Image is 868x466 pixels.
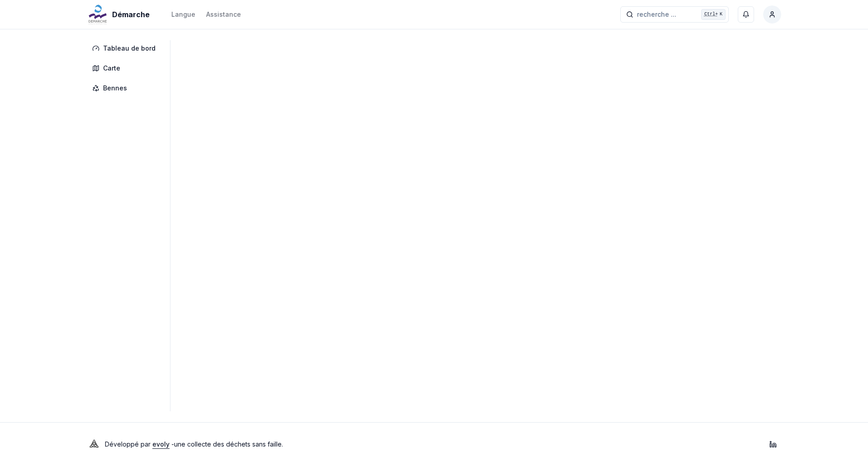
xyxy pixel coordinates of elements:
img: Démarche Logo [87,4,108,25]
span: Carte [103,64,120,73]
p: Développé par - une collecte des déchets sans faille . [105,438,283,451]
a: Carte [87,60,165,76]
a: Assistance [206,9,241,20]
span: Bennes [103,84,127,93]
a: Bennes [87,80,165,96]
a: Tableau de bord [87,40,165,56]
span: Tableau de bord [103,44,156,53]
div: Langue [171,10,195,19]
button: recherche ...Ctrl+K [620,6,729,23]
span: Démarche [112,9,150,20]
a: Démarche [87,9,153,20]
img: Evoly Logo [87,437,101,452]
button: Langue [171,9,195,20]
a: evoly [152,440,170,448]
span: recherche ... [637,10,676,19]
